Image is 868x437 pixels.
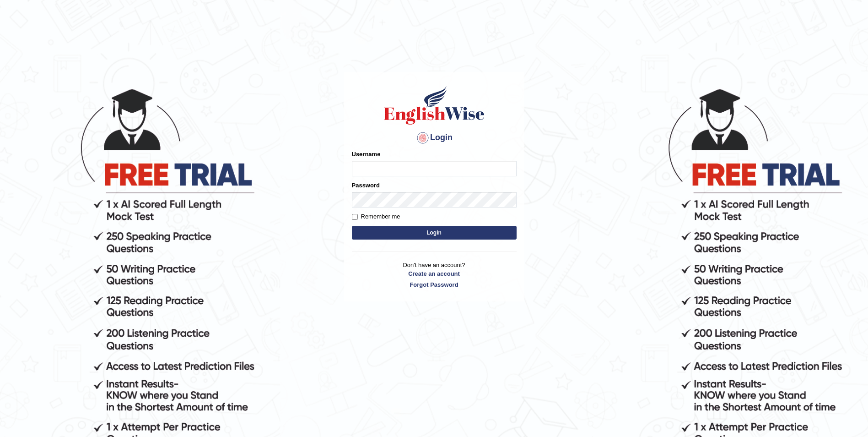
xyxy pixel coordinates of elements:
[382,85,486,126] img: Logo of English Wise sign in for intelligent practice with AI
[352,280,517,289] a: Forgot Password
[352,214,358,220] input: Remember me
[352,212,400,221] label: Remember me
[352,131,517,145] h4: Login
[352,261,517,289] p: Don't have an account?
[352,181,380,190] label: Password
[352,150,381,158] label: Username
[352,269,517,278] a: Create an account
[352,226,517,240] button: Login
